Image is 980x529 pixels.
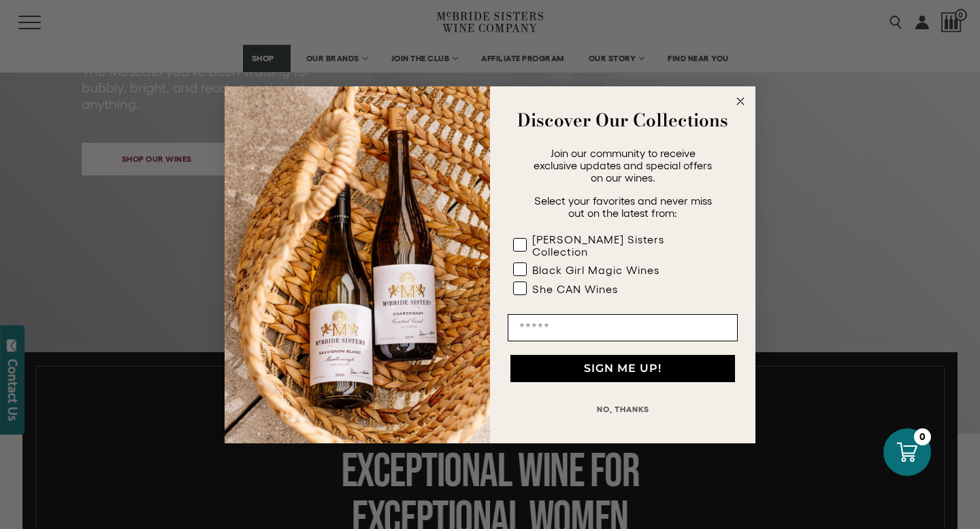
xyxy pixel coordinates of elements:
[508,314,738,341] input: Email
[225,86,490,443] img: 42653730-7e35-4af7-a99d-12bf478283cf.jpeg
[517,107,728,133] strong: Discover Our Collections
[508,396,738,423] button: NO, THANKS
[532,233,710,258] div: [PERSON_NAME] Sisters Collection
[532,283,618,295] div: She CAN Wines
[510,355,735,382] button: SIGN ME UP!
[732,93,749,109] button: Close dialog
[914,428,931,445] div: 0
[534,194,712,219] span: Select your favorites and never miss out on the latest from:
[534,147,712,184] span: Join our community to receive exclusive updates and special offers on our wines.
[532,264,659,276] div: Black Girl Magic Wines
